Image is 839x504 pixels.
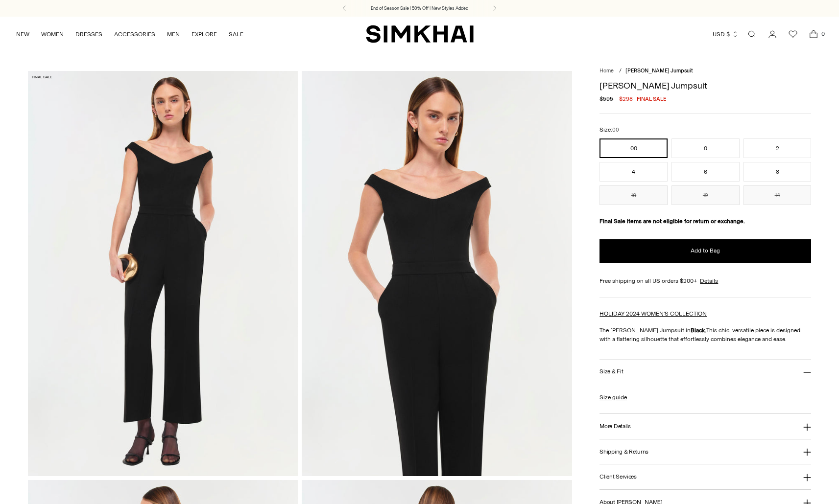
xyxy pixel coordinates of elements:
[599,360,811,385] button: Size & Fit
[229,23,243,45] a: SALE
[599,423,630,430] h3: More Details
[599,474,637,480] h3: Client Services
[713,23,739,45] button: USD $
[783,24,803,44] a: Wishlist
[599,326,811,344] p: The [PERSON_NAME] Jumpsuit in This chic, versatile piece is designed with a flattering silhouette...
[818,29,827,38] span: 0
[302,71,572,476] img: Rhodes Jumpsuit
[671,138,740,158] button: 0
[599,449,648,455] h3: Shipping & Returns
[366,24,474,44] a: SIMKHAI
[599,218,745,225] strong: Final Sale items are not eligible for return or exchange.
[192,23,217,45] a: EXPLORE
[599,414,811,439] button: More Details
[691,247,720,255] span: Add to Bag
[763,24,782,44] a: Go to the account page
[691,327,706,334] strong: Black.
[16,23,29,45] a: NEW
[599,68,614,74] a: Home
[599,393,627,402] a: Size guide
[671,185,740,205] button: 12
[75,23,102,45] a: DRESSES
[625,68,693,74] span: [PERSON_NAME] Jumpsuit
[742,24,762,44] a: Open search modal
[599,138,668,158] button: 00
[743,138,812,158] button: 2
[41,23,64,45] a: WOMEN
[599,81,811,90] h1: [PERSON_NAME] Jumpsuit
[599,276,811,285] div: Free shipping on all US orders $200+
[599,239,811,263] button: Add to Bag
[700,276,718,285] a: Details
[599,368,623,375] h3: Size & Fit
[599,125,619,135] label: Size:
[619,94,633,103] span: $298
[743,162,812,182] button: 8
[619,67,622,75] div: /
[612,127,619,133] span: 00
[671,162,740,182] button: 6
[599,67,811,75] nav: breadcrumbs
[167,23,180,45] a: MEN
[599,310,707,317] a: HOLIDAY 2024 WOMEN'S COLLECTION
[599,162,668,182] button: 4
[599,94,613,103] s: $595
[599,464,811,489] button: Client Services
[804,24,823,44] a: Open cart modal
[743,185,812,205] button: 14
[28,71,298,476] img: Rhodes Jumpsuit
[114,23,155,45] a: ACCESSORIES
[599,439,811,464] button: Shipping & Returns
[599,185,668,205] button: 10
